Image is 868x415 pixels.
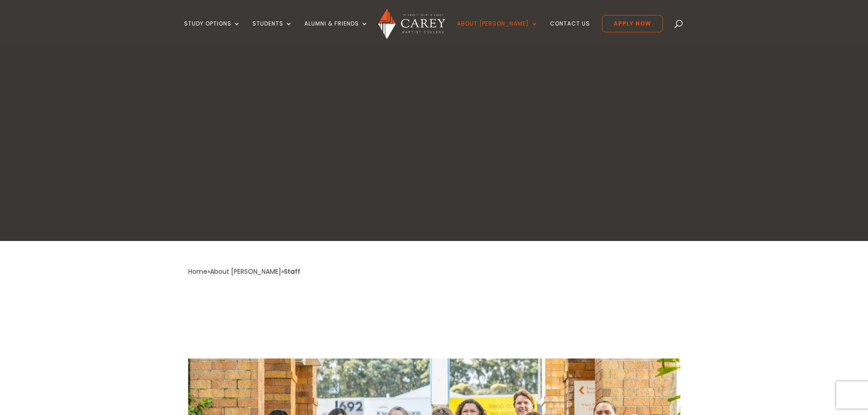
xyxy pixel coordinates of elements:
[378,9,445,39] img: Carey Baptist College
[457,20,538,42] a: About [PERSON_NAME]
[188,267,207,276] a: Home
[550,20,590,42] a: Contact Us
[188,267,300,276] span: » »
[210,267,281,276] a: About [PERSON_NAME]
[252,20,293,42] a: Students
[184,20,241,42] a: Study Options
[304,20,368,42] a: Alumni & Friends
[284,267,300,276] span: Staff
[602,15,663,32] a: Apply Now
